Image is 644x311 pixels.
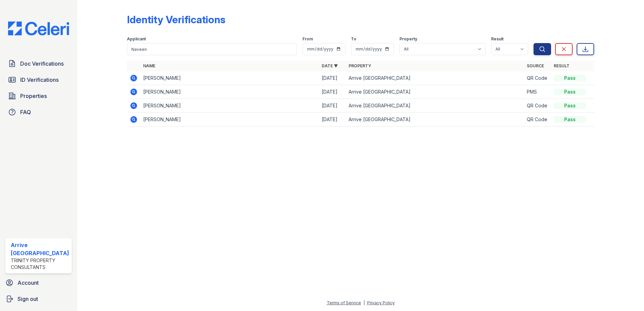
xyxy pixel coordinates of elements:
span: Properties [20,92,47,100]
a: Properties [5,89,72,103]
td: [PERSON_NAME] [140,85,319,99]
td: Arrive [GEOGRAPHIC_DATA] [346,85,524,99]
td: QR Code [524,113,551,127]
div: Identity Verifications [127,13,225,26]
td: [DATE] [319,85,346,99]
label: From [302,36,313,42]
td: PMS [524,85,551,99]
a: Privacy Policy [367,300,395,305]
a: Doc Verifications [5,57,72,70]
a: Result [554,63,570,68]
a: ID Verifications [5,73,72,87]
input: Search by name or phone number [127,43,297,55]
div: Trinity Property Consultants [11,257,69,271]
div: Pass [554,102,586,109]
label: Result [491,36,504,42]
td: QR Code [524,99,551,113]
div: Pass [554,89,586,95]
a: FAQ [5,105,72,119]
label: Applicant [127,36,146,42]
td: [PERSON_NAME] [140,99,319,113]
div: Pass [554,116,586,123]
img: CE_Logo_Blue-a8612792a0a2168367f1c8372b55b34899dd931a85d93a1a3d3e32e68fde9ad4.png [3,22,74,35]
span: FAQ [20,108,31,116]
a: Sign out [3,292,74,306]
label: To [351,36,356,42]
label: Property [399,36,417,42]
div: Pass [554,75,586,81]
td: [PERSON_NAME] [140,113,319,127]
td: Arrive [GEOGRAPHIC_DATA] [346,71,524,85]
td: [DATE] [319,113,346,127]
a: Account [3,276,74,289]
td: Arrive [GEOGRAPHIC_DATA] [346,113,524,127]
div: | [363,300,365,305]
td: [DATE] [319,99,346,113]
span: ID Verifications [20,76,59,84]
td: QR Code [524,71,551,85]
td: [PERSON_NAME] [140,71,319,85]
span: Doc Verifications [20,60,64,68]
a: Name [143,63,155,68]
a: Date ▼ [322,63,338,68]
a: Terms of Service [327,300,361,305]
td: [DATE] [319,71,346,85]
span: Sign out [18,295,38,303]
td: Arrive [GEOGRAPHIC_DATA] [346,99,524,113]
a: Source [527,63,544,68]
a: Property [349,63,371,68]
div: Arrive [GEOGRAPHIC_DATA] [11,241,69,257]
span: Account [18,279,39,287]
